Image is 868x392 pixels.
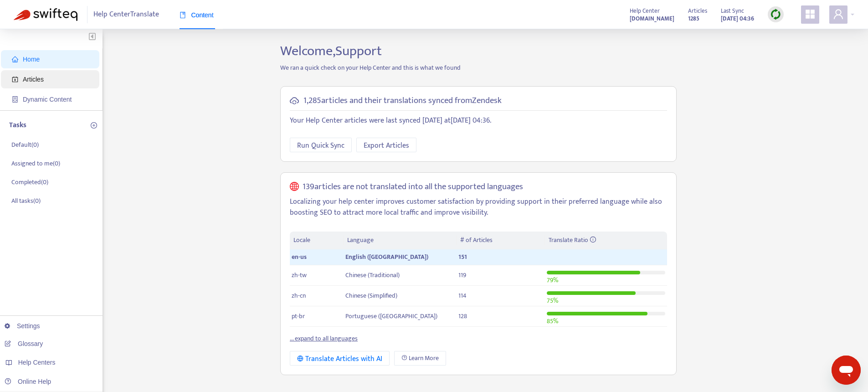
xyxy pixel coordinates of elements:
span: global [290,182,299,192]
span: Content [180,11,214,19]
th: # of Articles [457,232,544,249]
span: home [12,56,18,62]
span: plus-circle [91,122,97,129]
span: zh-cn [292,290,306,301]
p: We ran a quick check on your Help Center and this is what we found [273,63,683,72]
a: Learn More [394,351,446,366]
span: user [833,9,844,20]
th: Language [344,232,457,249]
span: 75 % [547,295,558,306]
p: Tasks [9,120,26,131]
iframe: Button to launch messaging window [832,356,861,385]
span: cloud-sync [290,96,299,105]
span: container [12,96,18,103]
strong: [DOMAIN_NAME] [630,14,674,24]
span: Help Center Translate [93,6,159,23]
span: pt-br [292,311,305,321]
img: Swifteq [14,8,77,21]
span: Help Center [630,6,660,16]
span: Export Articles [364,140,409,151]
a: Settings [5,322,40,330]
span: 114 [458,290,467,301]
img: sync.dc5367851b00ba804db3.png [770,9,781,20]
span: en-us [292,252,307,262]
strong: [DATE] 04:36 [721,14,754,24]
a: Glossary [5,340,43,347]
span: Learn More [409,353,439,363]
p: All tasks ( 0 ) [11,196,41,206]
span: Chinese (Simplified) [345,290,397,301]
span: Articles [23,76,44,83]
th: Locale [290,232,344,249]
span: Dynamic Content [23,96,72,103]
span: appstore [805,9,816,20]
span: Chinese (Traditional) [345,270,400,280]
a: ... expand to all languages [290,333,358,344]
h5: 1,285 articles and their translations synced from Zendesk [303,96,502,106]
p: Assigned to me ( 0 ) [11,159,60,168]
span: 119 [458,270,466,280]
p: Localizing your help center improves customer satisfaction by providing support in their preferre... [290,196,667,218]
span: Home [23,56,40,63]
h5: 139 articles are not translated into all the supported languages [303,182,523,192]
span: 128 [458,311,467,321]
button: Run Quick Sync [290,138,352,152]
button: Translate Articles with AI [290,351,390,366]
span: Help Centers [18,359,56,366]
span: book [180,12,186,18]
span: Portuguese ([GEOGRAPHIC_DATA]) [345,311,437,321]
strong: 1285 [688,14,699,24]
span: zh-tw [292,270,307,280]
span: account-book [12,76,18,83]
span: Articles [688,6,707,16]
span: English ([GEOGRAPHIC_DATA]) [345,252,428,262]
span: 79 % [547,275,558,285]
a: Online Help [5,378,51,385]
a: [DOMAIN_NAME] [630,13,674,24]
span: Last Sync [721,6,744,16]
div: Translate Articles with AI [297,353,382,365]
button: Export Articles [356,138,416,152]
div: Translate Ratio [549,235,663,245]
p: Your Help Center articles were last synced [DATE] at [DATE] 04:36 . [290,115,667,126]
span: Welcome, Support [280,40,382,62]
span: 151 [458,252,467,262]
p: Completed ( 0 ) [11,177,48,187]
p: Default ( 0 ) [11,140,39,150]
span: Run Quick Sync [297,140,344,151]
span: 85 % [547,316,558,326]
